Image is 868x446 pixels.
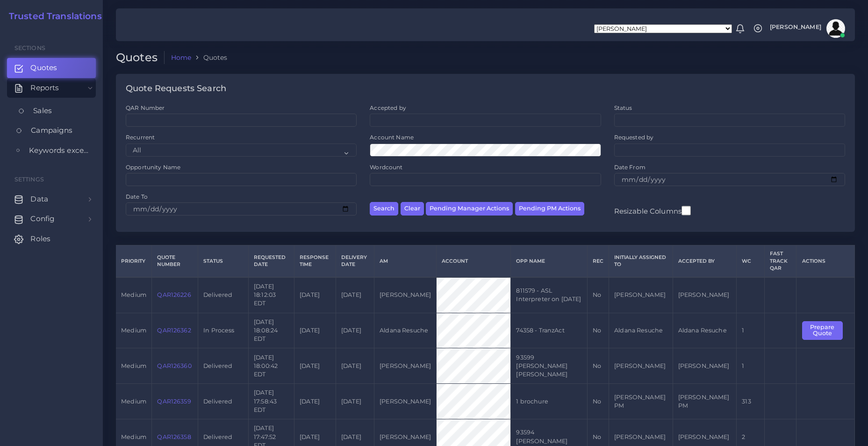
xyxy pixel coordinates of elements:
td: Delivered [198,384,249,419]
a: Campaigns [7,121,96,140]
label: Date To [126,193,148,201]
a: Reports [7,78,96,98]
td: [PERSON_NAME] PM [609,384,673,419]
td: [DATE] 18:12:03 EDT [248,277,294,313]
th: Opp Name [511,245,587,277]
td: Aldana Resuche [609,313,673,348]
td: [PERSON_NAME] [374,348,437,384]
a: [PERSON_NAME]avatar [765,19,848,38]
span: [PERSON_NAME] [770,24,821,30]
span: Reports [30,83,59,93]
button: Prepare Quote [802,321,843,340]
span: medium [121,291,146,298]
td: Delivered [198,277,249,313]
td: [PERSON_NAME] [374,277,437,313]
th: REC [587,245,609,277]
td: No [587,313,609,348]
label: Requested by [614,133,654,141]
a: Config [7,209,96,229]
img: avatar [826,19,845,38]
th: Account [437,245,511,277]
td: [PERSON_NAME] [609,348,673,384]
label: Date From [614,163,646,171]
td: [DATE] [336,313,374,348]
a: QAR126360 [157,362,191,369]
td: No [587,348,609,384]
a: QAR126362 [157,327,191,334]
td: 811579 - ASL Interpreter on [DATE] [511,277,587,313]
th: Response Time [294,245,336,277]
td: 1 brochure [511,384,587,419]
a: QAR126359 [157,398,191,405]
label: Wordcount [370,163,402,171]
h4: Quote Requests Search [126,84,226,94]
td: 313 [737,384,765,419]
td: 1 [737,313,765,348]
label: Recurrent [126,133,155,141]
span: Settings [14,176,44,183]
th: Initially Assigned to [609,245,673,277]
a: QAR126226 [157,291,191,298]
a: QAR126358 [157,433,191,440]
span: Config [30,214,55,224]
td: [DATE] 17:58:43 EDT [248,384,294,419]
button: Pending Manager Actions [426,202,513,216]
span: medium [121,327,146,334]
td: [DATE] [336,348,374,384]
td: [PERSON_NAME] PM [673,384,737,419]
span: Sales [33,106,52,116]
td: [DATE] [336,277,374,313]
span: Quotes [30,63,57,73]
td: [PERSON_NAME] [609,277,673,313]
a: Trusted Translations [2,11,102,22]
a: Keywords excel processor [7,141,96,160]
td: 74358 - TranzAct [511,313,587,348]
label: QAR Number [126,104,165,112]
label: Account Name [370,133,414,141]
a: Quotes [7,58,96,78]
span: Keywords excel processor [29,145,89,156]
td: In Process [198,313,249,348]
label: Resizable Columns [614,205,691,216]
li: Quotes [191,53,227,62]
a: Home [171,53,192,62]
span: medium [121,362,146,369]
a: Prepare Quote [802,326,849,333]
td: No [587,277,609,313]
span: Data [30,194,48,204]
span: Campaigns [31,125,72,136]
td: [PERSON_NAME] [673,277,737,313]
label: Status [614,104,632,112]
td: No [587,384,609,419]
td: [DATE] 18:00:42 EDT [248,348,294,384]
td: [DATE] [294,277,336,313]
th: Actions [796,245,855,277]
td: [DATE] [336,384,374,419]
td: [DATE] [294,313,336,348]
a: Data [7,189,96,209]
td: 93599 [PERSON_NAME] [PERSON_NAME] [511,348,587,384]
th: Priority [116,245,152,277]
td: Aldana Resuche [374,313,437,348]
label: Accepted by [370,104,406,112]
th: Quote Number [152,245,198,277]
th: AM [374,245,437,277]
a: Sales [7,101,96,121]
input: Resizable Columns [681,205,691,216]
th: Requested Date [248,245,294,277]
td: Delivered [198,348,249,384]
span: medium [121,398,146,405]
span: Sections [14,44,45,51]
th: Status [198,245,249,277]
td: [DATE] 18:08:24 EDT [248,313,294,348]
th: WC [737,245,765,277]
td: [PERSON_NAME] [673,348,737,384]
a: Roles [7,229,96,249]
td: [DATE] [294,384,336,419]
button: Clear [401,202,424,216]
th: Fast Track QAR [765,245,796,277]
th: Accepted by [673,245,737,277]
td: Aldana Resuche [673,313,737,348]
span: medium [121,433,146,440]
